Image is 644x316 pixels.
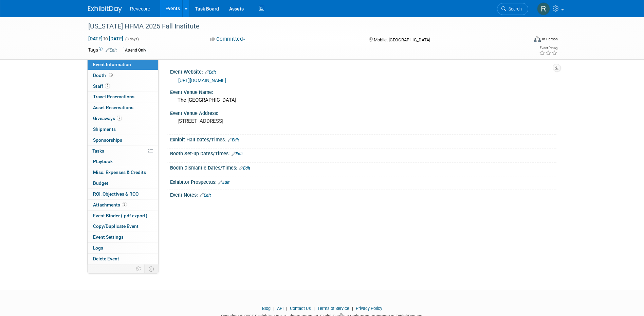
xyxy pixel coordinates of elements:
[88,124,158,135] a: Shipments
[88,36,124,42] span: [DATE] [DATE]
[497,3,528,15] a: Search
[262,306,271,311] a: Blog
[88,189,158,199] a: ROI, Objectives & ROO
[284,306,289,311] span: |
[130,6,150,12] span: Revecore
[290,306,311,311] a: Contact Us
[488,35,558,45] div: Event Format
[108,73,114,78] span: Booth not reserved yet
[88,146,158,156] a: Tasks
[178,78,226,83] a: [URL][DOMAIN_NAME]
[88,59,158,70] a: Event Information
[105,83,110,88] span: 2
[312,306,316,311] span: |
[93,126,116,132] span: Shipments
[88,81,158,92] a: Staff2
[208,36,248,43] button: Committed
[277,306,283,311] a: API
[170,135,556,143] div: Exhibit Hall Dates/Times:
[88,254,158,264] a: Delete Event
[356,306,382,311] a: Privacy Policy
[88,232,158,242] a: Event Settings
[93,116,122,121] span: Giveaways
[170,108,556,117] div: Event Venue Address:
[93,159,113,164] span: Playbook
[88,221,158,232] a: Copy/Duplicate Event
[88,6,122,13] img: ExhibitDay
[123,47,148,54] div: Attend Only
[88,102,158,113] a: Asset Reservations
[88,156,158,167] a: Playbook
[125,37,139,41] span: (3 days)
[88,113,158,124] a: Giveaways2
[93,256,119,261] span: Delete Event
[122,202,127,207] span: 2
[205,70,216,75] a: Edit
[88,243,158,253] a: Logs
[86,20,518,33] div: [US_STATE] HFMA 2025 Fall Institute
[93,202,127,208] span: Attachments
[93,234,124,240] span: Event Settings
[93,245,103,251] span: Logs
[374,37,430,42] span: Mobile, [GEOGRAPHIC_DATA]
[218,180,229,185] a: Edit
[228,138,239,142] a: Edit
[170,190,556,199] div: Event Notes:
[93,137,122,143] span: Sponsorships
[88,135,158,145] a: Sponsorships
[178,118,324,124] pre: [STREET_ADDRESS]
[144,264,158,273] td: Toggle Event Tabs
[317,306,349,311] a: Terms of Service
[93,213,147,218] span: Event Binder (.pdf export)
[537,2,550,15] img: Rachael Sires
[542,37,558,42] div: In-Person
[272,306,276,311] span: |
[200,193,211,198] a: Edit
[133,264,145,273] td: Personalize Event Tab Strip
[93,170,146,175] span: Misc. Expenses & Credits
[170,177,556,186] div: Exhibitor Prospectus:
[539,46,557,50] div: Event Rating
[93,73,114,78] span: Booth
[93,223,139,229] span: Copy/Duplicate Event
[103,36,109,41] span: to
[93,180,108,186] span: Budget
[239,166,250,171] a: Edit
[175,95,551,105] div: The [GEOGRAPHIC_DATA]
[106,48,117,53] a: Edit
[93,105,133,110] span: Asset Reservations
[170,67,556,76] div: Event Website:
[92,148,104,154] span: Tasks
[93,83,110,89] span: Staff
[88,70,158,81] a: Booth
[88,178,158,189] a: Budget
[88,211,158,221] a: Event Binder (.pdf export)
[506,6,522,12] span: Search
[93,191,139,197] span: ROI, Objectives & ROO
[170,163,556,172] div: Booth Dismantle Dates/Times:
[170,87,556,96] div: Event Venue Name:
[170,149,556,157] div: Booth Set-up Dates/Times:
[350,306,355,311] span: |
[93,94,134,99] span: Travel Reservations
[232,152,243,156] a: Edit
[117,116,122,121] span: 2
[88,46,117,54] td: Tags
[534,36,541,42] img: Format-Inperson.png
[88,167,158,178] a: Misc. Expenses & Credits
[88,92,158,102] a: Travel Reservations
[88,200,158,210] a: Attachments2
[93,62,131,67] span: Event Information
